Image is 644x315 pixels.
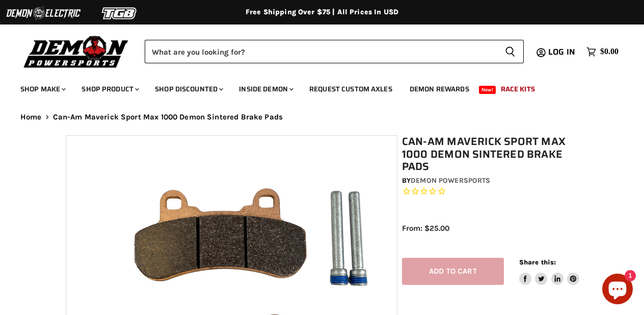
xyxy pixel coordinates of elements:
[147,79,229,100] a: Shop Discounted
[82,4,158,23] img: TGB Logo 2
[5,4,82,23] img: Demon Electric Logo 2
[20,113,42,122] a: Home
[74,79,145,100] a: Shop Product
[20,33,132,69] img: Demon Powersports
[302,79,400,100] a: Request Custom Axles
[402,135,583,173] h1: Can-Am Maverick Sport Max 1000 Demon Sintered Brake Pads
[145,40,524,63] form: Product
[519,258,580,285] aside: Share this:
[402,186,583,197] span: Rated 0.0 out of 5 stars 0 reviews
[402,79,477,100] a: Demon Rewards
[519,258,556,266] span: Share this:
[600,47,619,57] span: $0.00
[53,113,283,122] span: Can-Am Maverick Sport Max 1000 Demon Sintered Brake Pads
[497,40,524,63] button: Search
[13,75,616,100] ul: Main menu
[544,47,581,57] a: Log in
[13,79,72,100] a: Shop Make
[479,86,496,94] span: New!
[581,44,624,59] a: $0.00
[599,274,636,307] inbox-online-store-chat: Shopify online store chat
[548,45,575,58] span: Log in
[411,176,490,185] a: Demon Powersports
[231,79,300,100] a: Inside Demon
[402,224,449,233] span: From: $25.00
[145,40,497,63] input: Search
[402,175,583,186] div: by
[493,79,543,100] a: Race Kits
